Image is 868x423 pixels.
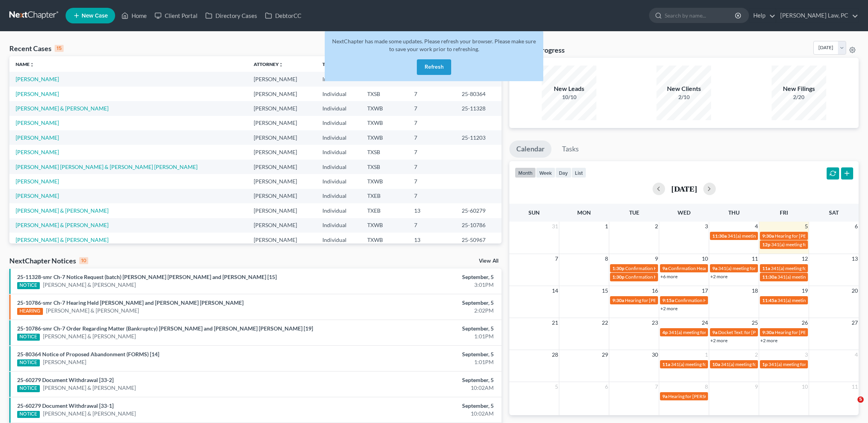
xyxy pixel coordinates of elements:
a: [PERSON_NAME] & [PERSON_NAME] [16,105,108,112]
td: TXWB [361,130,408,145]
span: 5 [857,396,864,403]
a: [PERSON_NAME] Law, PC [776,9,858,23]
div: 2:02PM [340,307,494,315]
div: 1:01PM [340,332,494,340]
span: 9a [662,393,667,399]
span: Hearing for [PERSON_NAME] & [PERSON_NAME] [668,393,770,399]
td: 7 [408,174,456,188]
td: Individual [316,130,361,145]
td: 7 [408,130,456,145]
span: 1 [604,222,609,231]
span: 20 [851,286,859,295]
a: [PERSON_NAME] [16,192,59,199]
td: Individual [316,160,361,174]
span: 10 [801,382,809,391]
span: 11:30a [762,274,777,280]
span: 17 [701,286,709,295]
a: [PERSON_NAME] & [PERSON_NAME] [46,307,139,315]
td: 7 [408,160,456,174]
span: Confirmation Hearing for [PERSON_NAME] [675,297,764,303]
td: [PERSON_NAME] [247,174,316,188]
td: 7 [408,218,456,233]
div: 2/20 [772,93,826,101]
span: 3 [804,350,809,359]
span: 11a [762,265,770,271]
span: 11 [751,254,759,263]
span: 15 [601,286,609,295]
td: 25-60279 [455,203,502,218]
td: TXEB [361,189,408,203]
div: NOTICE [17,334,40,341]
span: 9 [654,254,659,263]
div: HEARING [17,308,43,315]
a: [PERSON_NAME] [16,119,59,126]
td: [PERSON_NAME] [247,101,316,116]
span: 11:30a [712,233,727,239]
span: Sun [528,209,540,216]
a: Nameunfold_more [16,61,34,67]
span: 13 [851,254,859,263]
span: NextChapter has made some updates. Please refresh your browser. Please make sure to save your wor... [332,38,536,52]
td: 7 [408,189,456,203]
td: [PERSON_NAME] [247,72,316,86]
div: NOTICE [17,411,40,418]
td: TXEB [361,203,408,218]
span: 9:30a [762,233,774,239]
td: [PERSON_NAME] [247,87,316,101]
span: 1p [762,361,768,367]
span: 1 [704,350,709,359]
a: +2 more [660,306,678,311]
a: +6 more [660,274,678,279]
button: list [571,167,586,178]
span: Wed [678,209,690,216]
td: [PERSON_NAME] [247,145,316,159]
span: 2 [654,222,659,231]
td: [PERSON_NAME] [247,189,316,203]
a: 25-11328-smr Ch-7 Notice Request (batch) [PERSON_NAME] [PERSON_NAME] and [PERSON_NAME] [15] [17,274,277,280]
div: 3:01PM [340,281,494,289]
button: day [555,167,571,178]
a: Client Portal [151,9,201,23]
td: [PERSON_NAME] [247,233,316,247]
span: 9:30a [612,297,624,303]
a: [PERSON_NAME] [16,134,59,141]
td: TXWB [361,218,408,233]
span: 23 [651,318,659,327]
td: TXSB [361,160,408,174]
div: 10 [79,257,88,264]
td: 7 [408,145,456,159]
a: Typeunfold_more [322,61,339,67]
button: Refresh [417,59,451,75]
div: New Leads [542,84,596,93]
a: Help [749,9,776,23]
a: 25-80364 Notice of Proposed Abandonment (FORMS) [14] [17,351,159,357]
span: 18 [751,286,759,295]
td: 25-11203 [455,130,502,145]
div: September, 5 [340,273,494,281]
a: [PERSON_NAME] [16,91,59,97]
span: Confirmation Hearing for [PERSON_NAME] [625,265,715,271]
span: 5 [804,222,809,231]
span: 16 [651,286,659,295]
span: 4 [854,350,859,359]
span: 4p [662,329,668,335]
a: Attorneyunfold_more [254,61,283,67]
input: Search by name... [665,8,736,23]
a: +2 more [760,338,777,343]
td: TXSB [361,87,408,101]
a: 25-10786-smr Ch-7 Hearing Held [PERSON_NAME] and [PERSON_NAME] [PERSON_NAME] [17,299,244,306]
a: 25-10786-smr Ch-7 Order Regarding Matter (Bankruptcy) [PERSON_NAME] and [PERSON_NAME] [PERSON_NAM... [17,325,313,332]
button: week [536,167,555,178]
span: 341(a) meeting for [PERSON_NAME] & [PERSON_NAME] [721,361,838,367]
td: TXSB [361,145,408,159]
td: [PERSON_NAME] [247,203,316,218]
span: 12 [801,254,809,263]
span: Hearing for [PERSON_NAME] [625,297,686,303]
span: 341(a) meeting for [PERSON_NAME] [669,329,744,335]
span: Confirmation Hearing for [PERSON_NAME] [668,265,758,271]
div: 10/10 [542,93,596,101]
div: NextChapter Notices [9,256,88,265]
span: 9a [712,265,717,271]
span: 22 [601,318,609,327]
a: [PERSON_NAME] & [PERSON_NAME] [16,222,108,228]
